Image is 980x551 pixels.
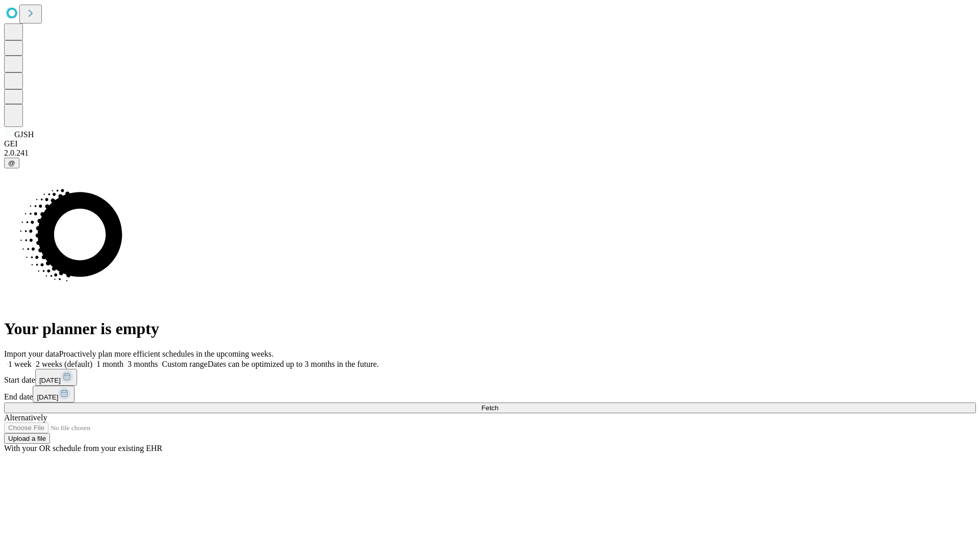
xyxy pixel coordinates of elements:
button: Fetch [4,403,976,413]
span: [DATE] [39,377,61,384]
button: [DATE] [33,386,75,403]
button: [DATE] [35,369,77,386]
div: Start date [4,369,976,386]
span: Dates can be optimized up to 3 months in the future. [208,360,379,368]
span: Proactively plan more efficient schedules in the upcoming weeks. [59,349,274,358]
span: Import your data [4,349,59,358]
span: 1 month [96,360,124,368]
button: @ [4,158,19,168]
span: GJSH [14,130,34,139]
span: @ [8,159,15,167]
div: End date [4,386,976,403]
span: Alternatively [4,413,47,422]
div: GEI [4,139,976,148]
span: Fetch [481,404,498,412]
span: Custom range [162,360,207,368]
span: With your OR schedule from your existing EHR [4,444,162,453]
div: 2.0.241 [4,148,976,158]
span: 1 week [8,360,32,368]
h1: Your planner is empty [4,319,976,338]
span: [DATE] [37,393,58,401]
button: Upload a file [4,433,50,444]
span: 2 weeks (default) [36,360,92,368]
span: 3 months [128,360,158,368]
